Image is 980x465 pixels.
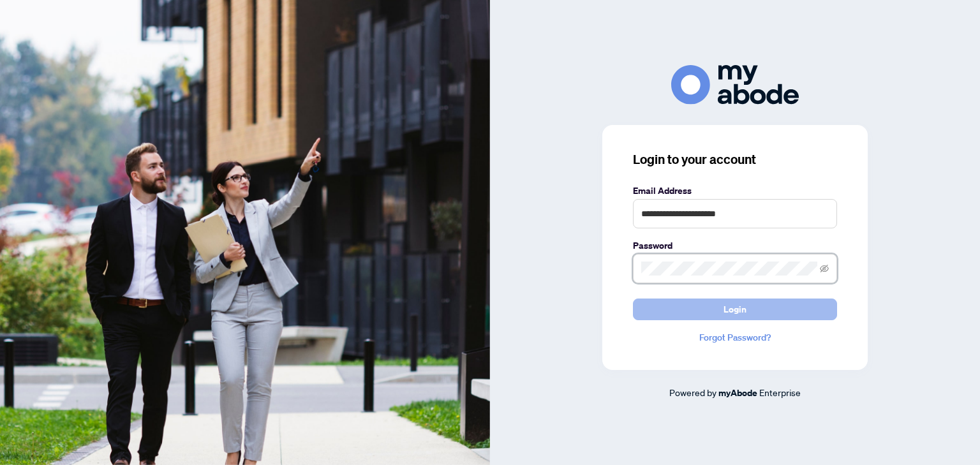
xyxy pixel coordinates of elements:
[633,151,837,168] h3: Login to your account
[759,387,801,398] span: Enterprise
[669,387,716,398] span: Powered by
[633,330,837,344] a: Forgot Password?
[724,299,746,320] span: Login
[671,65,799,104] img: ma-logo
[820,264,829,273] span: eye-invisible
[633,184,837,198] label: Email Address
[633,299,837,320] button: Login
[633,239,837,253] label: Password
[718,386,757,400] a: myAbode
